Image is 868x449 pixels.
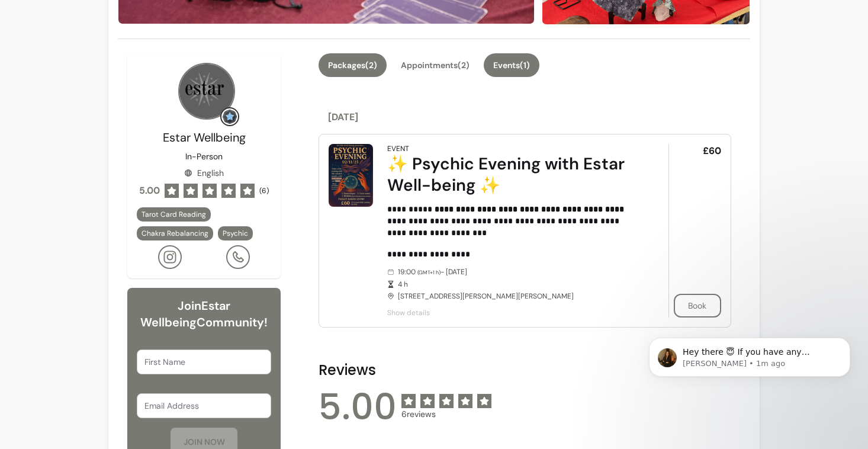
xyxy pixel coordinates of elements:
span: ( 6 ) [259,186,269,195]
span: 5.00 [139,184,160,198]
img: ✨ Psychic Evening with Estar Well-being ✨ [329,144,373,207]
span: £60 [703,144,721,158]
button: Book [674,294,721,317]
img: Provider image [178,63,235,120]
span: Show details [387,308,635,317]
span: Chakra Rebalancing [142,229,208,238]
div: Event [387,144,409,153]
span: 5.00 [319,389,397,425]
div: English [184,167,224,179]
h2: Reviews [319,361,731,380]
span: 6 reviews [401,408,491,420]
span: Psychic [223,229,248,238]
span: Tarot Card Reading [142,210,206,219]
span: Estar Wellbeing [163,130,246,145]
input: Email Address [144,400,263,412]
input: First Name [144,356,263,368]
button: Packages(2) [319,53,387,77]
span: 19:00 - [DATE] [398,267,635,277]
div: [STREET_ADDRESS][PERSON_NAME][PERSON_NAME] [387,267,635,301]
iframe: Intercom notifications message [631,313,868,443]
span: ( GMT+1 h ) [417,269,441,276]
span: 4 h [398,280,635,289]
img: Grow [223,110,237,124]
button: Appointments(2) [391,53,479,77]
button: Events(1) [484,53,539,77]
p: In-Person [185,150,223,162]
header: [DATE] [319,105,731,129]
h6: Join Estar Wellbeing Community! [137,297,271,331]
div: ✨ Psychic Evening with Estar Well-being ✨ [387,153,635,196]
